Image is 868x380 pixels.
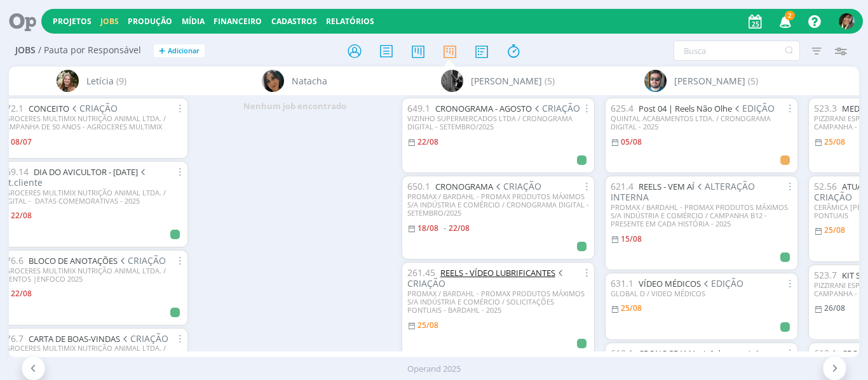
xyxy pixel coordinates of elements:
span: 619.1 [611,347,634,359]
a: Relatórios [326,16,374,27]
button: S [838,10,855,32]
span: ALTERAÇÃO INTERNA [611,180,756,203]
a: Jobs [100,16,119,27]
span: [PERSON_NAME] [471,74,542,88]
a: Projetos [53,16,92,27]
span: (9) [116,74,126,88]
div: QUINTAL ACABAMENTOS LTDA. / CRONOGRAMA DIGITAL - 2025 [611,114,792,131]
button: +Adicionar [154,44,205,58]
a: REELS - VEM AÍ [639,181,695,192]
a: Financeiro [214,16,262,27]
: 15/08 [621,233,642,244]
: - [444,225,446,232]
button: Relatórios [322,16,378,27]
div: AGROCERES MULTIMIX NUTRIÇÃO ANIMAL LTDA. / EVENTOS |ENFOCO 2025 [1,344,182,360]
span: 261.45 [407,266,435,278]
div: AGROCERES MULTIMIX NUTRIÇÃO ANIMAL LTDA. / EVENTOS |ENFOCO 2025 [1,266,182,283]
a: CARTA DE BOAS-VINDAS [29,333,120,344]
div: VIZINHO SUPERMERCADOS LTDA / CRONOGRAMA DIGITAL - SETEMBRO/2025 [407,114,589,131]
span: + [159,44,165,58]
span: Letícia [86,74,114,88]
span: 621.4 [611,180,634,192]
: 08/07 [11,136,32,147]
span: 576.6 [1,254,24,266]
span: [PERSON_NAME] [674,74,745,88]
span: 523.7 [814,269,837,281]
: 22/08 [11,288,32,299]
button: Jobs [97,16,123,27]
img: N [262,70,284,92]
span: Jobs [15,45,36,56]
span: CRIAÇÃO [69,102,118,114]
span: 269.14 [1,166,29,178]
span: 649.1 [407,102,430,114]
span: EDIÇÃO [701,277,744,289]
a: CRONOGRAMA - (nº de peças) [639,348,751,359]
div: GLOBAL D / VIDEO MÉDICOS [611,289,792,298]
span: EDIÇÃO [732,102,775,114]
span: 372.1 [1,102,24,114]
span: 2 [785,11,795,20]
span: CRIAÇÃO [407,266,566,289]
img: L [57,70,79,92]
div: PROMAX / BARDAHL - PROMAX PRODUTOS MÁXIMOS S/A INDÚSTRIA E COMÉRCIO / SOLICITAÇÕES PONTUAIS - BAR... [407,289,589,315]
a: DIA DO AVICULTOR - [DATE] [34,166,138,178]
span: 576.7 [1,332,24,344]
: 22/08 [417,136,438,147]
: 22/08 [11,210,32,221]
span: Cadastros [271,16,317,27]
button: Mídia [178,16,208,27]
: 25/08 [824,225,845,235]
img: P [441,70,463,92]
span: (5) [748,74,758,88]
span: 523.3 [814,102,837,114]
span: CRIAÇÃO [493,180,542,192]
a: REELS - VÍDEO LUBRIFICANTES [440,267,555,278]
div: PROMAX / BARDAHL - PROMAX PRODUTOS MÁXIMOS S/A INDÚSTRIA E COMÉRCIO / CRONOGRAMA DIGITAL - SETEMB... [407,192,589,218]
span: 625.4 [611,102,634,114]
a: Produção [128,16,172,27]
span: 52.56 [814,180,837,192]
a: CONCEITO [29,103,69,114]
: 26/08 [824,303,845,313]
: 25/08 [621,303,642,313]
span: Natacha [292,74,327,88]
button: 2 [771,10,797,33]
div: Nenhum job encontrado [193,95,397,118]
: 05/08 [621,136,642,147]
span: 618.1 [814,347,837,359]
img: R [644,70,667,92]
: 25/08 [417,320,438,331]
button: Produção [124,16,176,27]
button: Projetos [49,16,95,27]
div: AGROCERES MULTIMIX NUTRIÇÃO ANIMAL LTDA. / DIGITAL - DATAS COMEMORATIVAS - 2025 [1,188,182,205]
: 22/08 [449,223,470,233]
a: CRONOGRAMA [435,181,493,192]
a: Post 04 | Reels Não Olhe [639,103,732,114]
button: Cadastros [268,16,321,27]
span: CRIAÇÃO [118,254,166,266]
span: 631.1 [611,277,634,289]
a: Mídia [182,16,205,27]
span: CRIAÇÃO [532,102,581,114]
a: VÍDEO MÉDICOS [639,278,701,289]
div: PROMAX / BARDAHL - PROMAX PRODUTOS MÁXIMOS S/A INDÚSTRIA E COMÉRCIO / CAMPANHA B12 - PRESENTE EM ... [611,203,792,228]
span: CRIAÇÃO [120,332,169,344]
a: BLOCO DE ANOTAÇÕES [29,255,118,266]
: 25/08 [824,136,845,147]
img: S [839,13,855,29]
span: Adicionar [168,47,200,55]
span: 650.1 [407,180,430,192]
div: AGROCERES MULTIMIX NUTRIÇÃO ANIMAL LTDA. / CAMPANHA DE 50 ANOS - AGROCERES MULTIMIX [1,114,182,131]
button: Financeiro [210,16,266,27]
: 18/08 [417,223,438,233]
a: CRONOGRAMA - AGOSTO [435,103,532,114]
span: / Pauta por Responsável [38,45,141,56]
input: Busca [674,41,800,61]
span: (5) [545,74,555,88]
